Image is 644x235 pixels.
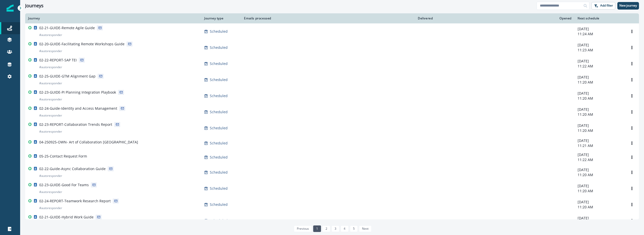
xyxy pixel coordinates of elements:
[25,3,44,9] h1: Journeys
[628,217,636,224] button: Options
[628,108,636,116] button: Options
[578,43,622,48] p: [DATE]
[628,169,636,176] button: Options
[39,32,62,37] p: # autoresponder
[39,42,125,47] p: 02-20-GUIDE-Facilitating Remote Workshops Guide
[210,77,228,82] p: Scheduled
[25,164,639,180] a: 02-22-Guide-Async Collaboration Guide#autoresponderScheduled-[DATE]11:20 AMOptions
[578,112,622,117] p: 11:20 AM
[617,2,639,10] button: New journey
[578,200,622,205] p: [DATE]
[578,128,622,133] p: 11:20 AM
[578,59,622,64] p: [DATE]
[39,122,112,127] p: 02-23-REPORT-Collaboration Trends Report
[39,58,77,63] p: 02-22-REPORT-SAP TEI
[322,225,330,232] a: Page 2
[204,16,236,20] div: Journey type
[578,143,622,148] p: 11:21 AM
[578,138,622,143] p: [DATE]
[578,91,622,96] p: [DATE]
[25,40,639,56] a: 02-20-GUIDE-Facilitating Remote Workshops Guide#autoresponderScheduled-[DATE]11:23 AMOptions
[578,157,622,162] p: 11:22 AM
[341,225,348,232] a: Page 4
[578,26,622,31] p: [DATE]
[332,225,339,232] a: Page 3
[578,48,622,53] p: 11:23 AM
[578,16,622,20] div: Next schedule
[578,123,622,128] p: [DATE]
[39,166,106,171] p: 02-22-Guide-Async Collaboration Guide
[210,45,228,50] p: Scheduled
[578,64,622,69] p: 11:22 AM
[242,16,271,20] div: Emails processed
[578,216,622,221] p: [DATE]
[25,136,639,150] a: 04-250925-OWN- Art of Collaboration [GEOGRAPHIC_DATA]Scheduled-[DATE]11:21 AMOptions
[600,4,613,7] p: Add filter
[39,65,62,70] p: # autoresponder
[578,80,622,85] p: 11:20 AM
[25,197,639,213] a: 02-24-REPORT-Teamwork Research Report#autoresponderScheduled-[DATE]11:20 AMOptions
[210,29,228,34] p: Scheduled
[439,16,572,20] div: Opened
[628,60,636,67] button: Options
[578,107,622,112] p: [DATE]
[25,150,639,164] a: 05-25-Contact Request FormScheduled-[DATE]11:22 AMOptions
[628,185,636,192] button: Options
[39,81,62,86] p: # autoresponder
[277,16,433,20] div: Delivered
[628,92,636,100] button: Options
[578,188,622,193] p: 11:20 AM
[313,225,321,232] a: Page 1 is your current page
[25,180,639,197] a: 02-23-GUIDE-Good For Teams#autoresponderScheduled-[DATE]11:20 AMOptions
[210,155,228,160] p: Scheduled
[578,96,622,101] p: 11:20 AM
[628,44,636,51] button: Options
[25,72,639,88] a: 02-25-GUIDE-GTM Alignment Gap#autoresponderScheduled-[DATE]11:20 AMOptions
[39,74,96,79] p: 02-25-GUIDE-GTM Alignment Gap
[39,215,94,220] p: 02-21-GUIDE-Hybrid Work Guide
[293,225,372,232] ul: Pagination
[350,225,358,232] a: Page 5
[39,140,138,145] p: 04-250925-OWN- Art of Collaboration [GEOGRAPHIC_DATA]
[39,106,117,111] p: 02-24-Guide-Identity and Access Management
[39,113,62,118] p: # autoresponder
[28,16,198,20] div: Journey
[628,139,636,147] button: Options
[25,104,639,120] a: 02-24-Guide-Identity and Access Management#autoresponderScheduled-[DATE]11:20 AMOptions
[210,93,228,98] p: Scheduled
[25,56,639,72] a: 02-22-REPORT-SAP TEI#autoresponderScheduled-[DATE]11:22 AMOptions
[210,61,228,66] p: Scheduled
[39,129,62,134] p: # autoresponder
[210,202,228,207] p: Scheduled
[39,25,95,30] p: 02-21-GUIDE-Remote Agile Guide
[578,152,622,157] p: [DATE]
[619,4,637,7] p: New journey
[210,126,228,131] p: Scheduled
[628,124,636,132] button: Options
[39,173,62,178] p: # autoresponder
[628,76,636,84] button: Options
[591,2,615,10] button: Add filter
[578,167,622,172] p: [DATE]
[25,88,639,104] a: 02-23-GUIDE-PI Planning Integration Playbook#autoresponderScheduled-[DATE]11:20 AMOptions
[39,206,62,211] p: # autoresponder
[578,183,622,188] p: [DATE]
[210,170,228,175] p: Scheduled
[39,199,111,204] p: 02-24-REPORT-Teamwork Research Report
[210,141,228,146] p: Scheduled
[628,153,636,161] button: Options
[578,172,622,177] p: 11:20 AM
[210,218,228,223] p: Scheduled
[7,5,14,12] img: Inflection
[578,31,622,36] p: 11:24 AM
[39,182,89,187] p: 02-23-GUIDE-Good For Teams
[628,201,636,208] button: Options
[628,28,636,35] button: Options
[39,189,62,194] p: # autoresponder
[210,109,228,114] p: Scheduled
[25,213,639,229] a: 02-21-GUIDE-Hybrid Work Guide#autoresponderScheduled-[DATE]11:20 AMOptions
[359,225,372,232] a: Next page
[25,23,639,40] a: 02-21-GUIDE-Remote Agile Guide#autoresponderScheduled-[DATE]11:24 AMOptions
[578,75,622,80] p: [DATE]
[25,120,639,136] a: 02-23-REPORT-Collaboration Trends Report#autoresponderScheduled-[DATE]11:20 AMOptions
